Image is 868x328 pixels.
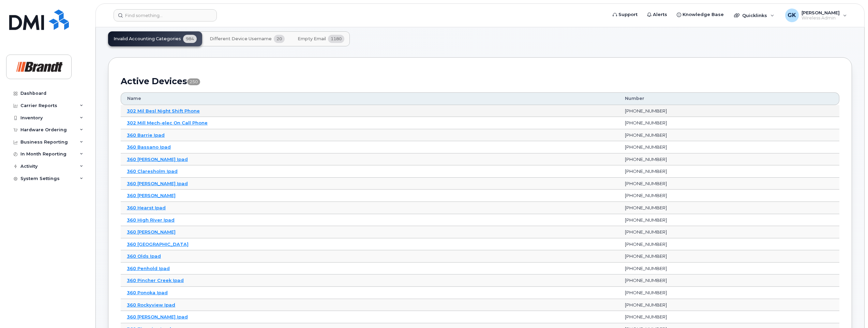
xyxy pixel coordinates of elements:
[114,9,217,21] input: Find something...
[127,156,188,162] a: 360 [PERSON_NAME] Ipad
[210,36,272,42] span: Different Device Username
[729,9,779,22] div: Quicklinks
[619,202,839,214] td: [PHONE_NUMBER]
[653,11,667,18] span: Alerts
[619,92,839,105] th: Number
[619,117,839,129] td: [PHONE_NUMBER]
[619,178,839,190] td: [PHONE_NUMBER]
[619,190,839,202] td: [PHONE_NUMBER]
[619,263,839,275] td: [PHONE_NUMBER]
[619,165,839,178] td: [PHONE_NUMBER]
[619,299,839,311] td: [PHONE_NUMBER]
[298,36,326,42] span: Empty Email
[328,35,344,43] span: 1180
[788,11,796,19] span: GK
[619,153,839,166] td: [PHONE_NUMBER]
[619,105,839,117] td: [PHONE_NUMBER]
[121,76,839,86] h2: Active Devices
[619,311,839,323] td: [PHONE_NUMBER]
[121,92,619,105] th: Name
[780,9,852,22] div: Gloria Koshman
[672,8,729,21] a: Knowledge Base
[187,78,200,85] span: 250
[619,226,839,238] td: [PHONE_NUMBER]
[127,108,200,114] a: 302 Mil Besl Night Shift Phone
[274,35,285,43] span: 20
[608,8,642,21] a: Support
[127,266,170,271] a: 360 Penhold Ipad
[127,120,208,125] a: 302 Mill Mech-elec On Call Phone
[127,241,189,247] a: 360 [GEOGRAPHIC_DATA]
[127,253,161,259] a: 360 Olds Ipad
[802,10,840,15] span: [PERSON_NAME]
[619,141,839,153] td: [PHONE_NUMBER]
[127,302,175,308] a: 360 Rockyview Ipad
[619,250,839,263] td: [PHONE_NUMBER]
[802,15,840,21] span: Wireless Admin
[127,181,188,186] a: 360 [PERSON_NAME] Ipad
[127,132,165,138] a: 360 Barrie Ipad
[127,229,176,235] a: 360 [PERSON_NAME]
[642,8,672,21] a: Alerts
[619,287,839,299] td: [PHONE_NUMBER]
[127,217,175,223] a: 360 High River Ipad
[127,314,188,319] a: 360 [PERSON_NAME] Ipad
[127,193,176,198] a: 360 [PERSON_NAME]
[127,290,168,295] a: 360 Ponoka Ipad
[619,214,839,226] td: [PHONE_NUMBER]
[619,129,839,141] td: [PHONE_NUMBER]
[127,278,184,283] a: 360 Pincher Creek Ipad
[618,11,638,18] span: Support
[683,11,724,18] span: Knowledge Base
[619,238,839,251] td: [PHONE_NUMBER]
[127,168,178,174] a: 360 Claresholm Ipad
[127,205,166,210] a: 360 Hearst Ipad
[742,13,767,18] span: Quicklinks
[127,144,171,150] a: 360 Bassano Ipad
[619,274,839,287] td: [PHONE_NUMBER]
